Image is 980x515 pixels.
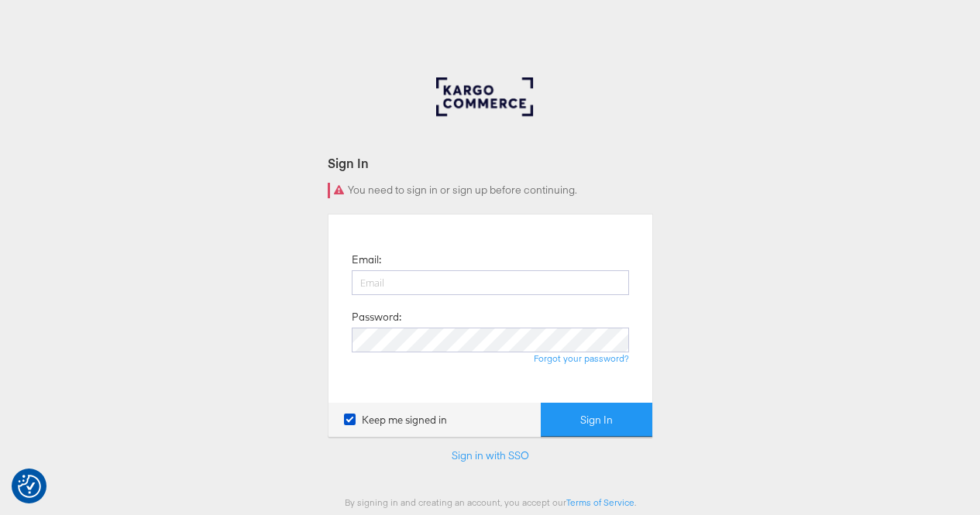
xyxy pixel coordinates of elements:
[534,352,629,364] a: Forgot your password?
[328,154,653,172] div: Sign In
[352,310,401,324] label: Password:
[452,448,529,462] a: Sign in with SSO
[18,475,41,498] button: Consent Preferences
[344,413,447,427] label: Keep me signed in
[328,496,653,508] div: By signing in and creating an account, you accept our .
[18,475,41,498] img: Revisit consent button
[328,183,653,198] div: You need to sign in or sign up before continuing.
[541,403,652,438] button: Sign In
[352,252,381,267] label: Email:
[566,496,634,508] a: Terms of Service
[352,270,629,295] input: Email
